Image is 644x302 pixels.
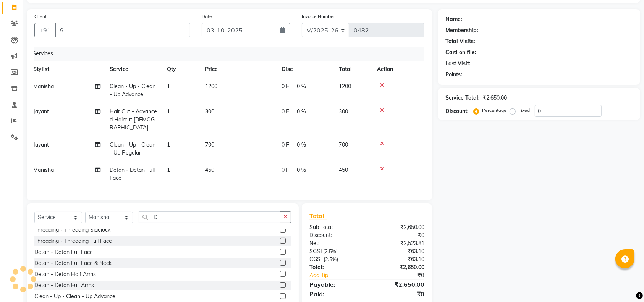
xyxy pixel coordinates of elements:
[367,263,430,271] div: ₹2,650.00
[55,23,190,37] input: Search by Name/Mobile/Email/Code
[34,281,94,289] div: Detan - Detan Full Arms
[167,141,170,148] span: 1
[34,23,56,37] button: +91
[34,226,110,234] div: Threading - Threading Sidelock
[29,61,105,78] th: Stylist
[297,82,306,90] span: 0 %
[110,108,157,131] span: Hair Cut - Advanced Haircut [DEMOGRAPHIC_DATA]
[201,61,277,78] th: Price
[367,231,430,239] div: ₹0
[34,292,115,300] div: Clean - Up - Clean - Up Advance
[29,47,424,61] div: Services
[304,247,367,255] div: ( )
[139,211,280,223] input: Search or Scan
[205,108,214,115] span: 300
[445,26,479,34] div: Membership:
[167,83,170,90] span: 1
[339,141,348,148] span: 700
[282,108,289,116] span: 0 F
[292,82,294,90] span: |
[445,60,471,68] div: Last Visit:
[282,82,289,90] span: 0 F
[445,94,480,102] div: Service Total:
[33,166,54,173] span: Manisha
[304,263,367,271] div: Total:
[302,13,335,20] label: Invoice Number
[339,166,348,173] span: 450
[205,83,217,90] span: 1200
[282,141,289,149] span: 0 F
[304,280,367,289] div: Payable:
[202,13,212,20] label: Date
[297,166,306,174] span: 0 %
[292,166,294,174] span: |
[339,108,348,115] span: 300
[309,212,327,220] span: Total
[33,83,54,90] span: Manisha
[105,61,162,78] th: Service
[167,108,170,115] span: 1
[297,108,306,116] span: 0 %
[205,166,214,173] span: 450
[304,223,367,231] div: Sub Total:
[33,141,49,148] span: Jayant
[482,107,507,114] label: Percentage
[367,255,430,263] div: ₹63.10
[34,270,96,278] div: Detan - Detan Half Arms
[110,83,155,98] span: Clean - Up - Clean - Up Advance
[372,61,419,78] th: Action
[205,141,214,148] span: 700
[292,108,294,116] span: |
[110,141,155,156] span: Clean - Up - Clean - Up Regular
[334,61,372,78] th: Total
[304,231,367,239] div: Discount:
[304,289,367,299] div: Paid:
[110,166,155,181] span: Detan - Detan Full Face
[445,15,463,23] div: Name:
[367,223,430,231] div: ₹2,650.00
[309,256,324,263] span: CGST
[325,248,336,254] span: 2.5%
[297,141,306,149] span: 0 %
[445,37,476,45] div: Total Visits:
[367,247,430,255] div: ₹63.10
[304,255,367,263] div: ( )
[34,259,112,267] div: Detan - Detan Full Face & Neck
[167,166,170,173] span: 1
[445,48,477,57] div: Card on file:
[34,13,47,20] label: Client
[483,94,507,102] div: ₹2,650.00
[339,83,351,90] span: 1200
[292,141,294,149] span: |
[34,237,112,245] div: Threading - Threading Full Face
[34,248,93,256] div: Detan - Detan Full Face
[445,71,463,79] div: Points:
[309,248,323,255] span: SGST
[33,108,49,115] span: Jayant
[519,107,530,114] label: Fixed
[304,271,377,279] a: Add Tip
[304,239,367,247] div: Net:
[367,280,430,289] div: ₹2,650.00
[325,256,337,262] span: 2.5%
[445,107,469,115] div: Discount:
[367,239,430,247] div: ₹2,523.81
[277,61,334,78] th: Disc
[162,61,201,78] th: Qty
[282,166,289,174] span: 0 F
[377,271,430,279] div: ₹0
[367,289,430,299] div: ₹0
